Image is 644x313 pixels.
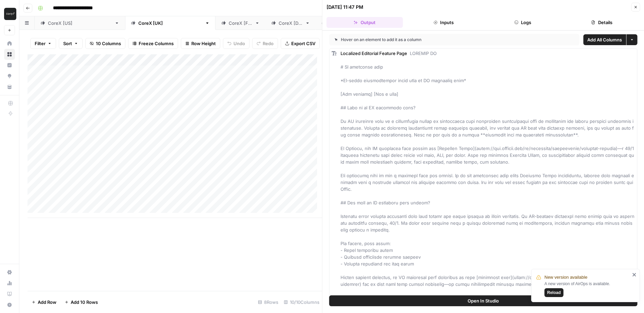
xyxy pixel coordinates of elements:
[544,274,587,281] span: New version available
[38,299,56,306] span: Add Row
[96,40,121,47] span: 10 Columns
[327,17,403,28] button: Output
[281,297,322,308] div: 10/10 Columns
[329,295,638,306] button: Open In Studio
[139,40,174,47] span: Freeze Columns
[35,40,46,47] span: Filter
[4,81,15,92] a: Your Data
[35,16,125,30] a: CoreX [[GEOGRAPHIC_DATA]]
[4,299,15,310] button: Help + Support
[252,38,278,49] button: Redo
[4,278,15,289] a: Usage
[281,38,320,49] button: Export CSV
[316,16,366,30] a: CoreX [ES]
[229,20,252,26] div: CoreX [FR]
[265,16,316,30] a: CoreX [DE]
[544,288,563,297] button: Reload
[128,38,178,49] button: Freeze Columns
[4,60,15,71] a: Insights
[48,20,112,26] div: CoreX [[GEOGRAPHIC_DATA]]
[583,34,626,45] button: Add All Columns
[4,289,15,299] a: Learning Hub
[405,17,482,28] button: Inputs
[71,299,98,306] span: Add 10 Rows
[4,267,15,278] a: Settings
[255,297,281,308] div: 8 Rows
[4,5,15,22] button: Workspace: Klaviyo
[28,297,60,308] button: Add Row
[341,51,407,56] span: Localized Editorial Feature Page
[632,272,637,277] button: close
[85,38,125,49] button: 10 Columns
[4,8,16,20] img: Klaviyo Logo
[327,4,363,11] div: [DATE] 11:47 PM
[223,38,249,49] button: Undo
[138,20,202,26] div: CoreX [[GEOGRAPHIC_DATA]]
[468,297,499,304] span: Open In Studio
[63,40,72,47] span: Sort
[544,281,630,297] div: A new version of AirOps is available.
[181,38,220,49] button: Row Height
[587,36,622,43] span: Add All Columns
[125,16,215,30] a: CoreX [[GEOGRAPHIC_DATA]]
[233,40,245,47] span: Undo
[191,40,216,47] span: Row Height
[215,16,265,30] a: CoreX [FR]
[291,40,315,47] span: Export CSV
[485,17,561,28] button: Logs
[279,20,302,26] div: CoreX [DE]
[4,38,15,49] a: Home
[263,40,274,47] span: Redo
[4,71,15,81] a: Opportunities
[4,49,15,60] a: Browse
[547,290,561,296] span: Reload
[563,17,640,28] button: Details
[60,297,102,308] button: Add 10 Rows
[30,38,56,49] button: Filter
[335,37,498,43] div: Hover on an element to add it as a column
[59,38,83,49] button: Sort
